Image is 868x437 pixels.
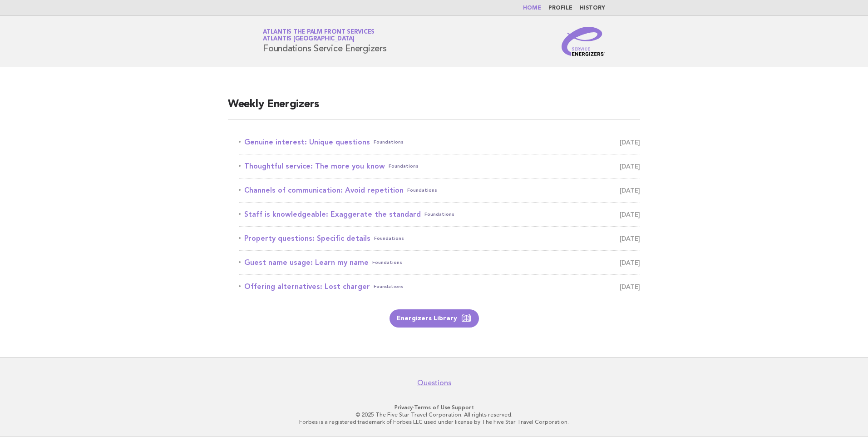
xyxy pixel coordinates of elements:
[239,184,640,197] a: Channels of communication: Avoid repetitionFoundations [DATE]
[156,404,712,411] p: · ·
[620,184,640,197] span: [DATE]
[374,280,404,293] span: Foundations
[239,136,640,149] a: Genuine interest: Unique questionsFoundations [DATE]
[407,184,437,197] span: Foundations
[417,378,451,387] a: Questions
[523,5,541,11] a: Home
[239,208,640,221] a: Staff is knowledgeable: Exaggerate the standardFoundations [DATE]
[620,232,640,245] span: [DATE]
[452,404,474,411] a: Support
[395,404,413,411] a: Privacy
[239,280,640,293] a: Offering alternatives: Lost chargerFoundations [DATE]
[389,160,419,173] span: Foundations
[374,232,404,245] span: Foundations
[239,160,640,173] a: Thoughtful service: The more you knowFoundations [DATE]
[263,36,355,42] span: Atlantis [GEOGRAPHIC_DATA]
[424,208,454,221] span: Foundations
[156,411,712,418] p: © 2025 The Five Star Travel Corporation. All rights reserved.
[239,256,640,269] a: Guest name usage: Learn my nameFoundations [DATE]
[620,256,640,269] span: [DATE]
[620,208,640,221] span: [DATE]
[228,97,640,119] h2: Weekly Energizers
[372,256,402,269] span: Foundations
[263,29,375,42] a: Atlantis The Palm Front ServicesAtlantis [GEOGRAPHIC_DATA]
[620,160,640,173] span: [DATE]
[239,232,640,245] a: Property questions: Specific detailsFoundations [DATE]
[263,30,387,53] h1: Foundations Service Energizers
[620,136,640,149] span: [DATE]
[580,5,605,11] a: History
[562,27,605,56] img: Service Energizers
[414,404,450,411] a: Terms of Use
[548,5,572,11] a: Profile
[374,136,404,149] span: Foundations
[390,309,479,328] a: Energizers Library
[156,418,712,426] p: Forbes is a registered trademark of Forbes LLC used under license by The Five Star Travel Corpora...
[620,280,640,293] span: [DATE]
